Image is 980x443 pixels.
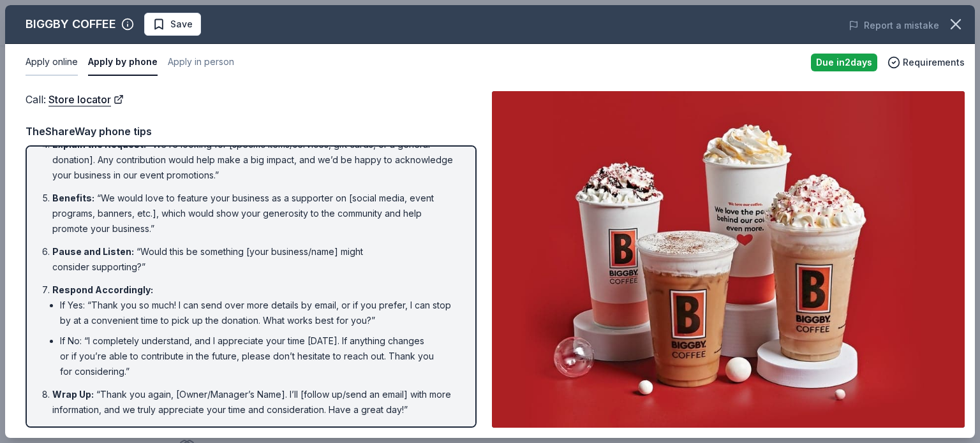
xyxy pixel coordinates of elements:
[144,13,201,36] button: Save
[52,284,153,295] span: Respond Accordingly :
[52,244,457,275] li: “Would this be something [your business/name] might consider supporting?”
[26,123,477,140] div: TheShareWay phone tips
[168,49,234,76] button: Apply in person
[849,18,939,33] button: Report a mistake
[903,55,965,70] span: Requirements
[60,298,457,328] li: If Yes: “Thank you so much! I can send over more details by email, or if you prefer, I can stop b...
[52,191,457,236] li: “We would love to feature your business as a supporter on [social media, event programs, banners,...
[52,192,94,203] span: Benefits :
[26,14,116,34] div: BIGGBY COFFEE
[52,246,134,257] span: Pause and Listen :
[811,54,877,71] div: Due in 2 days
[88,49,158,76] button: Apply by phone
[60,333,457,379] li: If No: “I completely understand, and I appreciate your time [DATE]. If anything changes or if you...
[26,49,78,76] button: Apply online
[170,17,193,32] span: Save
[52,137,457,183] li: “We’re looking for [specific items/services, gift cards, or a general donation]. Any contribution...
[52,387,457,418] li: “Thank you again, [Owner/Manager’s Name]. I’ll [follow up/send an email] with more information, a...
[492,91,965,428] img: Image for BIGGBY COFFEE
[48,91,124,108] a: Store locator
[52,389,94,400] span: Wrap Up :
[52,139,146,150] span: Explain the Request :
[887,55,965,70] button: Requirements
[26,91,477,108] div: Call :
